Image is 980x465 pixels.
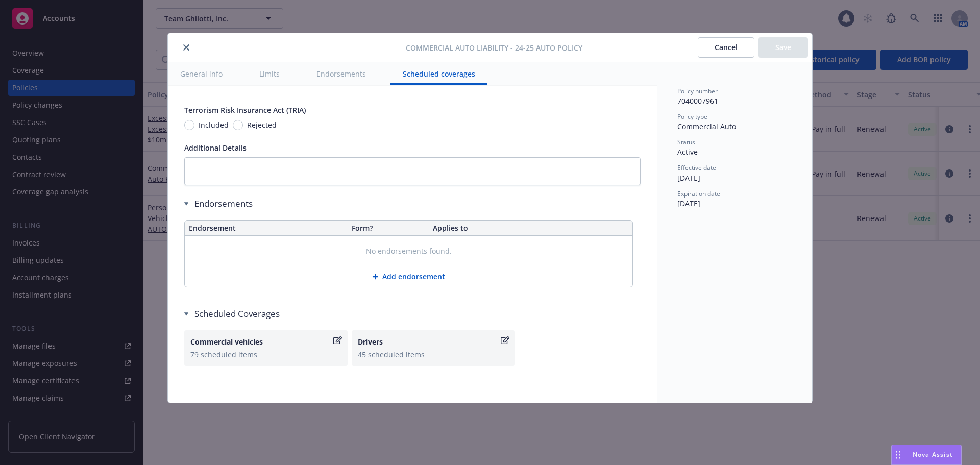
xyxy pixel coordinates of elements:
[677,138,695,146] span: Status
[677,147,698,157] span: Active
[247,119,277,130] span: Rejected
[698,37,754,58] button: Cancel
[190,349,341,360] div: 79 scheduled items
[677,96,718,106] span: 7040007961
[913,450,953,459] span: Nova Assist
[358,349,509,360] div: 45 scheduled items
[677,121,736,131] span: Commercial Auto
[247,62,292,85] button: Limits
[190,336,331,347] div: Commercial vehicles
[390,62,487,85] button: Scheduled coverages
[366,246,452,256] span: No endorsements found.
[184,308,641,320] div: Scheduled Coverages
[677,173,700,183] span: [DATE]
[184,143,247,153] span: Additional Details
[358,336,499,347] div: Drivers
[233,120,243,130] input: Rejected
[677,163,716,172] span: Effective date
[892,445,904,464] div: Drag to move
[184,120,194,130] input: Included
[677,189,720,198] span: Expiration date
[406,42,582,53] span: Commercial Auto Liability - 24-25 Auto Policy
[184,198,633,210] div: Endorsements
[352,330,515,366] button: Drivers45 scheduled items
[348,221,429,236] th: Form?
[168,62,235,85] button: General info
[677,199,700,208] span: [DATE]
[185,266,632,287] button: Add endorsement
[184,105,306,115] span: Terrorism Risk Insurance Act (TRIA)
[184,330,348,366] button: Commercial vehicles79 scheduled items
[677,87,718,95] span: Policy number
[429,221,632,236] th: Applies to
[199,119,229,130] span: Included
[891,445,962,465] button: Nova Assist
[304,62,378,85] button: Endorsements
[677,112,707,121] span: Policy type
[185,221,348,236] th: Endorsement
[180,41,192,54] button: close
